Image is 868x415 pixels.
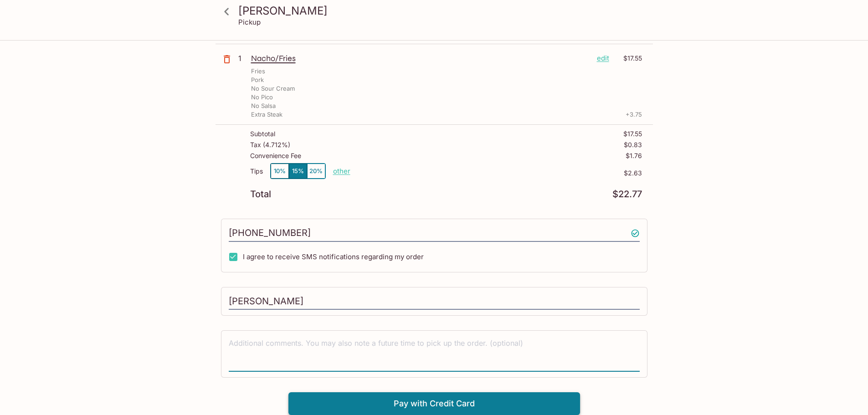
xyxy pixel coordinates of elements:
[626,110,642,119] p: + 3.75
[615,53,642,63] p: $17.55
[250,190,271,199] p: Total
[251,84,295,93] p: No Sour Cream
[612,190,642,199] p: $22.77
[250,152,301,159] p: Convenience Fee
[238,18,261,26] p: Pickup
[251,93,273,102] p: No Pico
[250,130,275,138] p: Subtotal
[243,252,424,261] span: I agree to receive SMS notifications regarding my order
[251,102,276,110] p: No Salsa
[250,141,290,149] p: Tax ( 4.712% )
[251,67,265,76] p: Fries
[289,164,307,179] button: 15%
[229,293,640,310] input: Enter first and last name
[271,164,289,179] button: 10%
[350,169,642,177] p: $2.63
[250,168,263,175] p: Tips
[251,110,282,119] p: Extra Steak
[597,53,609,63] p: edit
[333,167,350,175] button: other
[623,130,642,138] p: $17.55
[288,392,580,415] button: Pay with Credit Card
[238,53,247,63] p: 1
[251,76,264,84] p: Pork
[238,4,646,18] h3: [PERSON_NAME]
[229,225,640,242] input: Enter phone number
[624,141,642,149] p: $0.83
[307,164,325,179] button: 20%
[626,152,642,159] p: $1.76
[251,53,590,63] p: Nacho/Fries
